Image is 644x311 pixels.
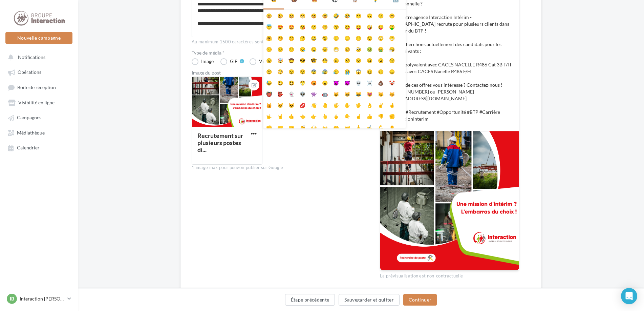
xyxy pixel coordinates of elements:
[319,21,330,32] li: 😚
[375,21,386,32] li: 😝
[192,165,369,171] div: 1 image max pour pouvoir publier sur Google
[330,66,342,77] li: 😥
[275,10,286,21] li: 😃
[319,88,330,99] li: 🤖
[364,10,375,21] li: 🙃
[308,77,319,88] li: 😡
[18,100,55,105] span: Visibilité en ligne
[286,110,297,122] li: 🤙
[17,115,41,121] span: Campagnes
[4,111,74,123] a: Campagnes
[319,66,330,77] li: 😰
[342,43,353,55] li: 🤒
[375,110,386,122] li: 👎
[17,145,40,151] span: Calendrier
[263,21,275,32] li: 😇
[297,88,308,99] li: 👽
[319,122,330,133] li: 👐
[353,66,364,77] li: 😱
[319,55,330,66] li: 🧐
[386,21,398,32] li: 🤑
[353,99,364,110] li: 🖖
[4,66,74,78] a: Opérations
[275,99,286,110] li: 😿
[275,66,286,77] li: 😳
[263,43,275,55] li: 🤥
[275,32,286,43] li: 🤭
[263,10,275,21] li: 😀
[4,141,74,153] a: Calendrier
[386,122,398,133] li: 👂
[375,10,386,21] li: 😉
[263,99,275,110] li: 🙀
[375,77,386,88] li: 💩
[403,294,437,306] button: Continuer
[263,110,275,122] li: 🤟
[319,10,330,21] li: 😅
[297,99,308,110] li: 💋
[297,77,308,88] li: 😤
[330,32,342,43] li: 😐
[297,66,308,77] li: 😧
[319,110,330,122] li: 👆
[286,122,297,133] li: 🤜
[353,77,364,88] li: 💀
[330,122,342,133] li: 🤲
[4,81,74,94] a: Boîte de réception
[192,30,369,37] label: 593/1500
[386,32,398,43] li: 😬
[353,88,364,99] li: 😹
[4,96,74,108] a: Visibilité en ligne
[4,126,74,139] a: Médiathèque
[297,55,308,66] li: 😎
[375,99,386,110] li: ✌
[386,43,398,55] li: 🤧
[263,55,275,66] li: 😵
[308,99,319,110] li: 👋
[275,110,286,122] li: 🤘
[342,99,353,110] li: ✋
[364,21,375,32] li: 🤪
[275,77,286,88] li: 😩
[353,122,364,133] li: 🙏
[20,295,65,302] p: Interaction [PERSON_NAME]
[353,32,364,43] li: 😶
[297,110,308,122] li: 👈
[4,51,71,63] button: Notifications
[353,21,364,32] li: 😛
[330,110,342,122] li: 🖕
[275,88,286,99] li: 👺
[386,55,398,66] li: 😯
[297,122,308,133] li: 👏
[275,55,286,66] li: 🤯
[364,32,375,43] li: 😒
[297,43,308,55] li: 😪
[308,110,319,122] li: 👉
[297,32,308,43] li: 🤔
[330,88,342,99] li: 😺
[10,295,14,302] span: IB
[364,55,375,66] li: ☹️
[364,110,375,122] li: 👍
[192,70,369,75] div: Image du post
[386,110,398,122] li: ✊
[375,122,386,133] li: 💪
[192,39,369,45] div: Au maximum 1500 caractères sont permis pour pouvoir publier sur Google
[375,88,386,99] li: 😼
[342,10,353,21] li: 😂
[308,122,319,133] li: 🙌
[330,55,342,66] li: 😕
[342,21,353,32] li: 😋
[201,59,214,64] div: Image
[263,32,275,43] li: 🤗
[263,66,275,77] li: 😲
[342,122,353,133] li: 🤝
[353,55,364,66] li: 🙁
[275,21,286,32] li: 😍
[18,69,41,75] span: Opérations
[386,10,398,21] li: 😊
[364,66,375,77] li: 😖
[375,66,386,77] li: 😣
[386,66,398,77] li: 😞
[375,55,386,66] li: 😮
